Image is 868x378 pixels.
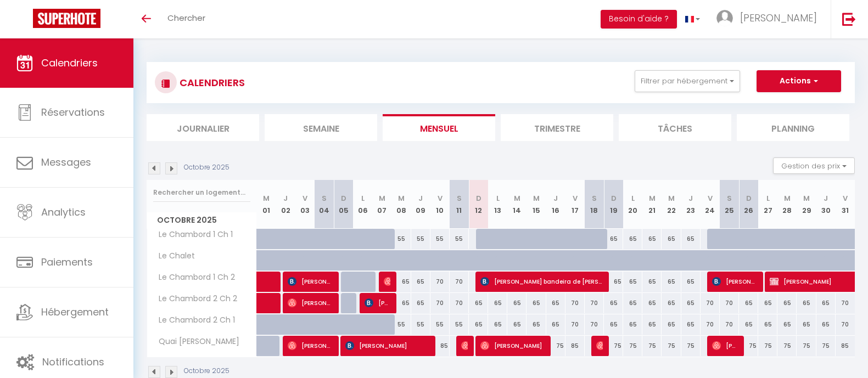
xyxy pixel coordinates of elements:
th: 22 [662,180,681,229]
span: [PERSON_NAME] [384,271,390,292]
th: 27 [758,180,777,229]
div: 70 [565,293,585,313]
th: 26 [739,180,758,229]
span: [PERSON_NAME] [596,335,603,356]
span: [PERSON_NAME] [712,335,738,356]
span: [PERSON_NAME] [345,335,429,356]
span: Notifications [42,355,104,369]
li: Planning [737,114,849,141]
span: Le Chambord 1 Ch 2 [149,272,238,284]
abbr: J [418,193,423,204]
th: 07 [372,180,391,229]
th: 15 [527,180,546,229]
div: 65 [604,314,623,335]
div: 75 [816,336,836,356]
th: 02 [276,180,295,229]
li: Mensuel [383,114,495,141]
div: 65 [546,293,565,313]
span: Quai [PERSON_NAME] [149,336,242,348]
th: 08 [391,180,411,229]
th: 29 [797,180,816,229]
abbr: M [649,193,656,204]
abbr: L [766,193,770,204]
div: 70 [450,272,469,292]
img: ... [716,10,733,26]
div: 70 [720,314,739,335]
img: Super Booking [33,9,100,28]
abbr: M [784,193,791,204]
div: 65 [642,293,662,313]
abbr: J [553,193,558,204]
th: 12 [469,180,488,229]
div: 65 [642,314,662,335]
th: 13 [488,180,507,229]
div: 75 [739,336,758,356]
div: 65 [391,293,411,313]
th: 04 [315,180,334,229]
abbr: L [631,193,635,204]
span: [PERSON_NAME] [480,335,545,356]
th: 11 [450,180,469,229]
div: 75 [681,336,701,356]
div: 65 [681,293,701,313]
div: 65 [623,293,642,313]
div: 55 [411,314,430,335]
li: Trimestre [501,114,613,141]
abbr: S [322,193,327,204]
span: [PERSON_NAME] bandeira de [PERSON_NAME] [480,271,602,292]
span: [PERSON_NAME] [288,335,333,356]
th: 31 [836,180,855,229]
abbr: M [668,193,675,204]
div: 65 [642,272,662,292]
abbr: S [457,193,462,204]
li: Semaine [265,114,377,141]
span: [PERSON_NAME] [288,292,333,313]
div: 65 [681,314,701,335]
abbr: L [361,193,365,204]
abbr: J [688,193,693,204]
span: Octobre 2025 [147,212,256,228]
th: 09 [411,180,430,229]
div: 75 [623,336,642,356]
div: 65 [777,293,797,313]
th: 18 [585,180,604,229]
div: 70 [701,314,720,335]
span: Analytics [41,205,86,219]
div: 65 [662,229,681,249]
div: 65 [662,272,681,292]
div: 70 [565,314,585,335]
li: Tâches [619,114,731,141]
th: 16 [546,180,565,229]
div: 65 [642,229,662,249]
span: Le Chambord 2 Ch 2 [149,293,240,305]
span: Le Chalet [149,250,198,262]
h3: CALENDRIERS [177,70,245,95]
abbr: V [708,193,713,204]
span: [PERSON_NAME] [461,335,468,356]
div: 55 [411,229,430,249]
div: 65 [488,314,507,335]
div: 55 [430,314,450,335]
div: 65 [623,272,642,292]
div: 85 [430,336,450,356]
img: logout [842,12,856,26]
span: [PERSON_NAME] [365,292,390,313]
div: 65 [411,272,430,292]
abbr: V [843,193,848,204]
abbr: S [592,193,597,204]
button: Gestion des prix [773,157,855,174]
abbr: M [398,193,405,204]
li: Journalier [147,114,259,141]
abbr: M [803,193,810,204]
th: 25 [720,180,739,229]
div: 55 [391,229,411,249]
div: 70 [450,293,469,313]
div: 65 [604,229,623,249]
abbr: J [824,193,828,204]
div: 65 [546,314,565,335]
button: Besoin d'aide ? [601,10,677,29]
abbr: D [476,193,481,204]
div: 65 [507,293,527,313]
div: 65 [623,229,642,249]
button: Actions [757,70,841,92]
